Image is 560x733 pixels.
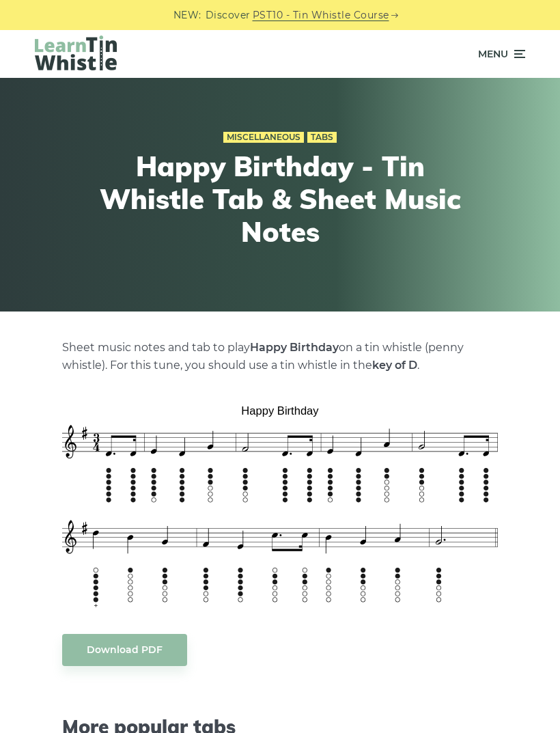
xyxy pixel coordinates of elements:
img: LearnTinWhistle.com [35,36,117,70]
h1: Happy Birthday - Tin Whistle Tab & Sheet Music Notes [96,150,464,248]
img: Happy Birthday Tin Whistle Tab & Sheet Music [62,395,498,613]
p: Sheet music notes and tab to play on a tin whistle (penny whistle). For this tune, you should use... [62,339,498,374]
a: Download PDF [62,634,187,666]
strong: key of D [372,359,417,372]
a: Tabs [307,132,337,143]
strong: Happy Birthday [250,341,339,354]
span: Menu [478,37,508,71]
a: Miscellaneous [223,132,304,143]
